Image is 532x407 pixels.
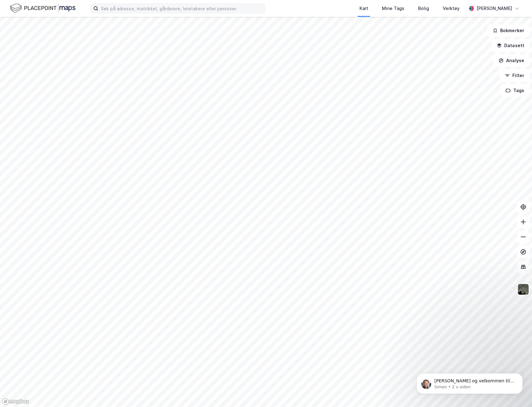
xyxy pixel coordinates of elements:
[407,360,532,404] iframe: Intercom notifications melding
[98,4,265,13] input: Søk på adresse, matrikkel, gårdeiere, leietakere eller personer
[517,283,529,295] img: 9k=
[443,5,460,12] div: Verktøy
[493,54,530,67] button: Analyse
[500,84,530,97] button: Tags
[491,39,530,52] button: Datasett
[2,398,29,405] a: Mapbox homepage
[359,5,368,12] div: Kart
[476,5,512,12] div: [PERSON_NAME]
[500,69,530,82] button: Filter
[418,5,429,12] div: Bolig
[487,24,530,37] button: Bokmerker
[382,5,404,12] div: Mine Tags
[10,3,76,14] img: logo.f888ab2527a4732fd821a326f86c7f29.svg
